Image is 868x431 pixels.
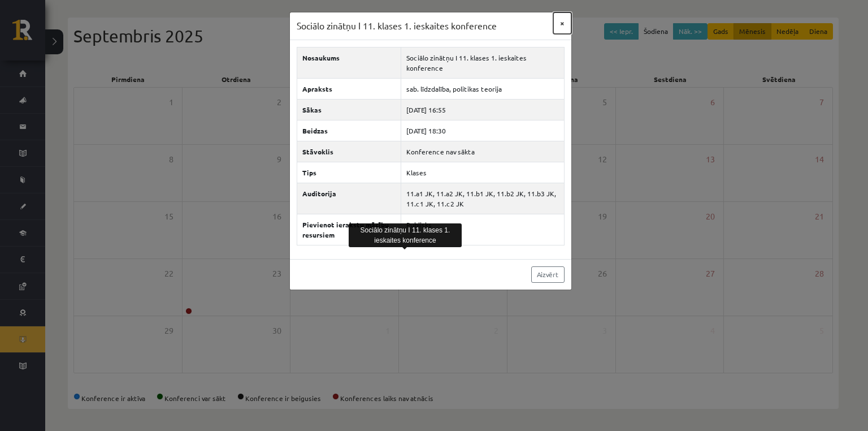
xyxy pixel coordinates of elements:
td: Publisks [401,214,564,245]
td: Sociālo zinātņu I 11. klases 1. ieskaites konference [401,47,564,78]
td: Konference nav sākta [401,141,564,162]
td: [DATE] 18:30 [401,120,564,141]
th: Apraksts [297,78,401,99]
th: Beidzas [297,120,401,141]
th: Pievienot ierakstu mācību resursiem [297,214,401,245]
th: Tips [297,162,401,183]
th: Sākas [297,99,401,120]
td: 11.a1 JK, 11.a2 JK, 11.b1 JK, 11.b2 JK, 11.b3 JK, 11.c1 JK, 11.c2 JK [401,183,564,214]
a: Aizvērt [531,266,565,283]
h3: Sociālo zinātņu I 11. klases 1. ieskaites konference [297,19,497,33]
td: sab. līdzdalība, politikas teorija [401,78,564,99]
th: Auditorija [297,183,401,214]
button: × [553,12,571,34]
th: Nosaukums [297,47,401,78]
th: Stāvoklis [297,141,401,162]
div: Sociālo zinātņu I 11. klases 1. ieskaites konference [349,223,462,247]
td: [DATE] 16:55 [401,99,564,120]
td: Klases [401,162,564,183]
